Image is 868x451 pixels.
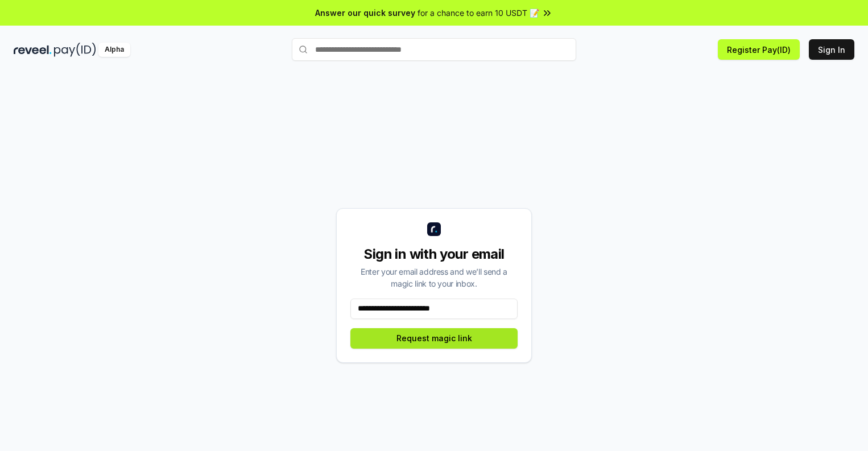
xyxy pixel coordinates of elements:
div: Enter your email address and we’ll send a magic link to your inbox. [350,266,518,289]
button: Request magic link [350,328,518,349]
span: Answer our quick survey [315,7,415,19]
div: Sign in with your email [350,245,518,263]
img: reveel_dark [14,43,52,57]
img: pay_id [54,43,96,57]
button: Register Pay(ID) [718,39,800,60]
button: Sign In [809,39,854,60]
div: Alpha [98,43,130,57]
img: logo_small [427,222,441,236]
span: for a chance to earn 10 USDT 📝 [418,7,539,19]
